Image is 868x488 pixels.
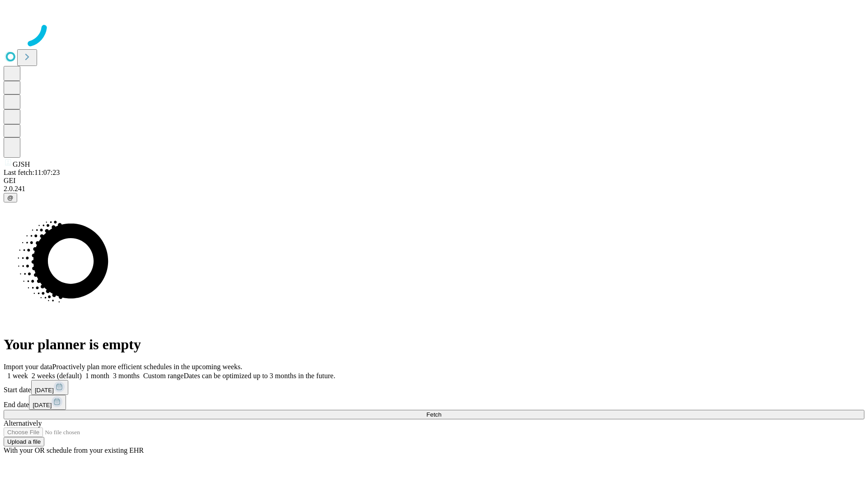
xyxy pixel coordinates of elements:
[7,372,28,380] span: 1 week
[35,387,54,394] span: [DATE]
[4,169,60,176] span: Last fetch: 11:07:23
[4,446,144,454] span: With your OR schedule from your existing EHR
[32,372,82,380] span: 2 weeks (default)
[4,177,864,185] div: GEI
[31,380,68,395] button: [DATE]
[4,395,864,410] div: End date
[4,380,864,395] div: Start date
[4,336,864,353] h1: Your planner is empty
[4,193,17,202] button: @
[29,395,66,410] button: [DATE]
[4,363,52,371] span: Import your data
[7,194,14,201] span: @
[426,411,441,418] span: Fetch
[33,402,52,408] span: [DATE]
[52,363,242,371] span: Proactively plan more efficient schedules in the upcoming weeks.
[143,372,184,380] span: Custom range
[4,437,44,446] button: Upload a file
[4,419,42,427] span: Alternatively
[85,372,109,380] span: 1 month
[4,185,864,193] div: 2.0.241
[113,372,140,380] span: 3 months
[4,410,864,419] button: Fetch
[184,372,335,380] span: Dates can be optimized up to 3 months in the future.
[13,160,30,168] span: GJSH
